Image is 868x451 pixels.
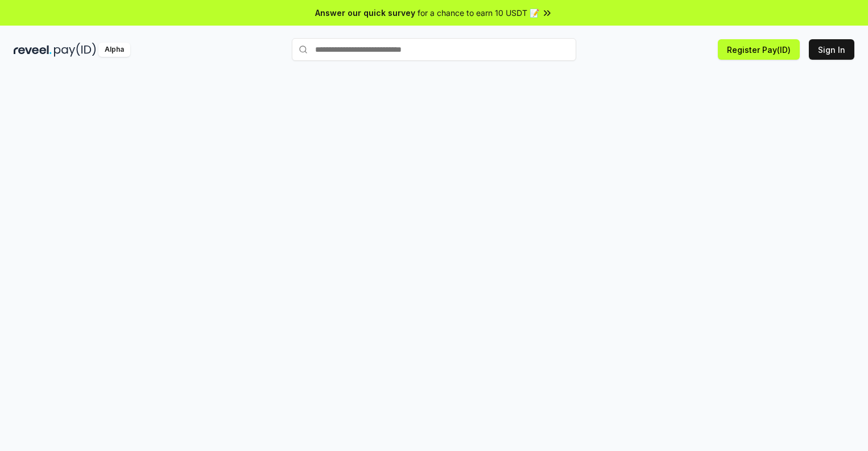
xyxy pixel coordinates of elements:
[315,7,415,19] span: Answer our quick survey
[809,39,854,60] button: Sign In
[418,7,539,19] span: for a chance to earn 10 USDT 📝
[718,39,800,60] button: Register Pay(ID)
[98,43,130,57] div: Alpha
[14,43,52,57] img: reveel_dark
[54,43,96,57] img: pay_id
